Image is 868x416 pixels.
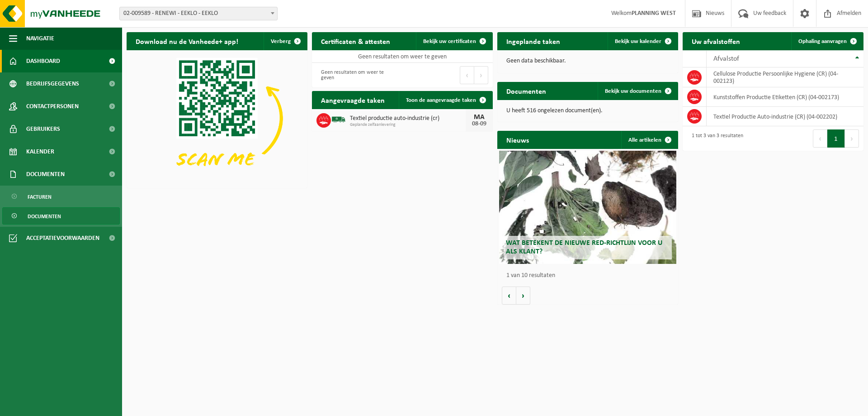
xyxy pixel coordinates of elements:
[2,188,120,205] a: Facturen
[598,82,677,100] a: Bekijk uw documenten
[605,88,661,94] span: Bekijk uw documenten
[127,32,247,50] h2: Download nu de Vanheede+ app!
[499,151,676,264] a: Wat betekent de nieuwe RED-richtlijn voor u als klant?
[506,273,674,279] p: 1 van 10 resultaten
[2,207,120,225] a: Documenten
[26,163,65,186] span: Documenten
[506,58,669,64] p: Geen data beschikbaar.
[687,129,743,148] div: 1 tot 3 van 3 resultaten
[497,32,569,50] h2: Ingeplande taken
[416,32,492,50] a: Bekijk uw certificaten
[474,66,488,84] button: Next
[798,38,847,44] span: Ophaling aanvragen
[271,38,291,44] span: Verberg
[350,115,466,122] span: Textiel productie auto-industrie (cr)
[264,32,307,50] button: Verberg
[26,50,60,72] span: Dashboard
[497,82,555,100] h2: Documenten
[632,10,676,17] strong: PLANNING WEST
[26,140,54,163] span: Kalender
[845,129,859,148] button: Next
[399,91,492,109] a: Toon de aangevraagde taken
[460,66,474,84] button: Previous
[331,112,346,127] img: BL-SO-LV
[316,65,398,85] div: Geen resultaten om weer te geven
[707,67,863,87] td: Cellulose Productie Persoonlijke Hygiene (CR) (04-002123)
[827,129,845,148] button: 1
[312,50,493,63] td: Geen resultaten om weer te geven
[502,287,516,305] button: Vorige
[350,122,466,128] span: Geplande zelfaanlevering
[423,38,476,44] span: Bekijk uw certificaten
[470,114,488,121] div: MA
[683,32,749,50] h2: Uw afvalstoffen
[28,208,61,225] span: Documenten
[621,131,677,149] a: Alle artikelen
[26,27,54,50] span: Navigatie
[312,32,399,50] h2: Certificaten & attesten
[312,91,394,109] h2: Aangevraagde taken
[127,50,307,186] img: Download de VHEPlus App
[26,227,99,249] span: Acceptatievoorwaarden
[120,7,277,20] span: 02-009589 - RENEWI - EEKLO - EEKLO
[406,97,476,103] span: Toon de aangevraagde taken
[516,287,530,305] button: Volgende
[26,72,79,95] span: Bedrijfsgegevens
[506,239,662,255] span: Wat betekent de nieuwe RED-richtlijn voor u als klant?
[26,118,60,140] span: Gebruikers
[26,95,79,118] span: Contactpersonen
[813,129,827,148] button: Previous
[608,32,677,50] a: Bekijk uw kalender
[707,107,863,126] td: Textiel Productie Auto-industrie (CR) (04-002202)
[497,131,538,148] h2: Nieuws
[707,87,863,107] td: Kunststoffen Productie Etiketten (CR) (04-002173)
[713,55,739,62] span: Afvalstof
[791,32,863,50] a: Ophaling aanvragen
[506,108,669,114] p: U heeft 516 ongelezen document(en).
[615,38,661,44] span: Bekijk uw kalender
[470,121,488,127] div: 08-09
[119,7,278,20] span: 02-009589 - RENEWI - EEKLO - EEKLO
[28,188,52,206] span: Facturen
